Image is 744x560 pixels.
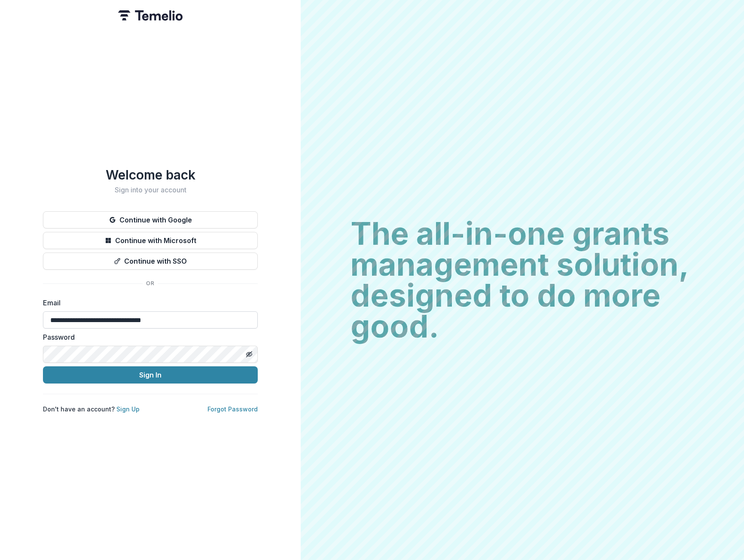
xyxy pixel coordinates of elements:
h1: Welcome back [43,167,258,183]
img: Temelio [118,10,183,21]
a: Sign Up [116,405,140,413]
a: Forgot Password [207,405,258,413]
button: Continue with Microsoft [43,232,258,249]
button: Continue with Google [43,211,258,228]
label: Password [43,332,253,342]
button: Continue with SSO [43,253,258,270]
h2: Sign into your account [43,186,258,194]
p: Don't have an account? [43,405,140,414]
label: Email [43,298,253,308]
button: Toggle password visibility [242,347,256,361]
button: Sign In [43,366,258,383]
